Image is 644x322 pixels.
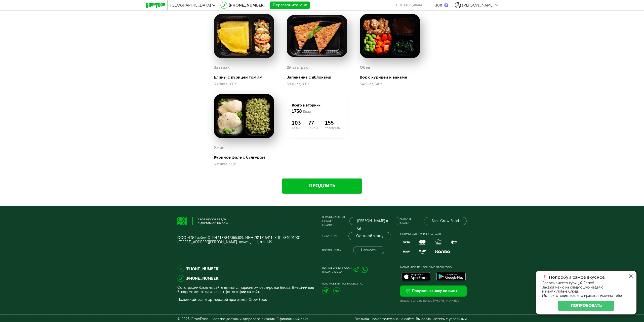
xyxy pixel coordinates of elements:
[348,232,391,240] a: Оставляй заявку
[400,285,467,297] button: Получить ссылку по смс
[400,217,412,225] div: Читайте статьи
[412,289,457,294] div: Получить ссылку по смс
[325,126,342,130] span: Углеводы
[322,266,351,274] div: По любым вопросам пишите сюда:
[322,234,337,238] div: Ты блогер?
[292,109,302,114] span: 1738
[292,120,308,126] span: 103
[287,82,347,86] div: 389 280
[292,126,308,130] span: Белки
[366,82,374,86] span: Ккал,
[400,232,467,236] div: Оплачивайте заказы на сайте
[214,94,274,138] img: big_HiiCm5w86QSjzLpf.png
[308,120,325,126] span: 77
[234,162,236,166] span: г
[287,75,347,80] div: Запеканка с яблоками
[186,276,220,281] a: [PHONE_NUMBER]
[462,3,494,8] span: [PERSON_NAME]
[435,271,467,282] img: Доступно в Google Play
[170,3,211,8] span: [GEOGRAPHIC_DATA]
[542,274,630,280] div: ❗️ Попробуй самое вкусное
[322,282,400,286] div: Подписывайтесь в соцсетях
[220,162,228,166] span: Ккал,
[435,248,450,255] img: halva.24e905e.svg
[303,110,311,114] span: Ккал
[214,162,274,166] div: 505 312
[287,14,347,58] img: big_mPDajhulWsqtV8Bj.png
[292,103,342,115] div: Всего в вторник
[293,82,301,86] span: Ккал,
[206,298,267,302] a: партнерской программе Grow Food
[322,215,346,227] div: Присоединяйся к нашей команде
[542,281,630,298] div: Лосось вместо курицы? Легко! Закажи меню на следующую неделю и меняй любые блюда. Мы приготовим в...
[177,285,322,294] p: Фотографии блюд на сайте являются вариантом сервировки блюда. Внешний вид блюда может отличаться ...
[353,246,384,254] button: Написать
[282,178,362,194] a: Продлить
[186,267,220,271] a: [PHONE_NUMBER]
[198,217,228,225] div: Твоя здоровая еда с доставкой на дом
[322,248,342,252] div: поставщикам:
[270,2,310,9] button: Перезвоните мне
[307,82,309,86] span: г
[177,236,322,244] p: ООО «ГФ Трейд» ОГРН 1187847365309, ИНН 7811715411, КПП 784001001 [STREET_ADDRESS][PERSON_NAME], п...
[287,65,308,70] h3: 2й завтрак
[214,75,274,80] div: Блины с курицей том ям
[214,65,230,70] h3: Завтрак
[380,82,382,86] span: г
[214,145,225,150] h3: Ужин
[424,217,467,225] a: Блог Grow Food
[214,82,274,86] div: 302 160
[229,3,265,8] a: [PHONE_NUMBER]
[360,65,370,70] h3: Обед
[400,265,467,269] div: Мобильное приложение Grow Food
[177,317,322,321] div: © 2025 GrowFood — сервис доставки здорового питания. Официальный сайт.
[308,126,325,130] span: Жиры
[360,75,420,80] div: Вок с курицей и вакаме
[400,299,467,303] div: Вышлем смс на номер [PHONE_NUMBER]
[220,82,228,86] span: Ккал,
[444,3,448,7] img: bonus_b.cdccf46.png
[360,82,420,86] div: 542 340
[558,301,614,311] a: Попробовать
[435,3,442,8] div: 300
[177,298,322,302] p: Подключайтесь к
[400,271,431,282] img: Доступно в Apple Store
[214,155,274,160] div: Куриное филе с булгуром
[214,14,274,58] img: big_hi0IROrVAvpwBh8X.png
[325,120,342,126] span: 155
[234,82,236,86] span: г
[360,14,420,58] img: big_oQJDJ5HB92PK7ztq.png
[349,217,400,225] a: [PERSON_NAME] в GF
